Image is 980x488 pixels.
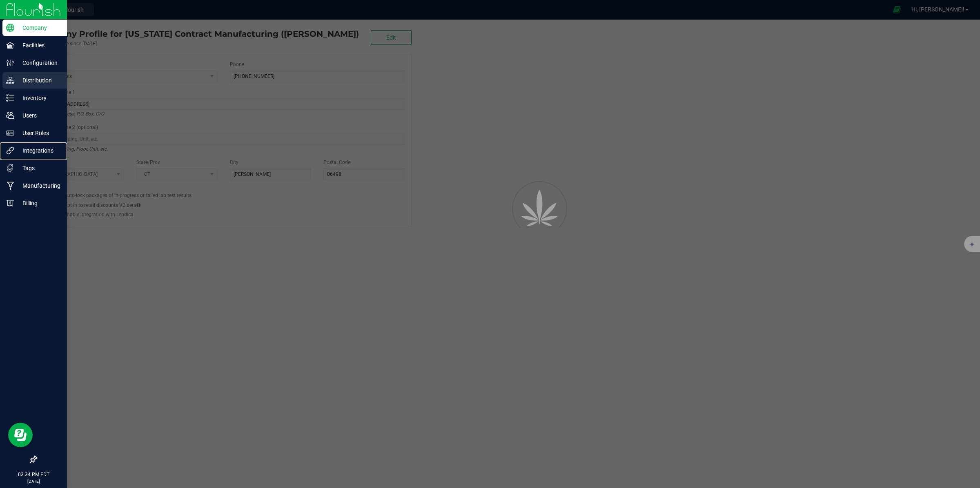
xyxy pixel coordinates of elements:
inline-svg: Facilities [6,41,14,49]
p: Billing [14,198,63,208]
iframe: Resource center [8,423,33,447]
inline-svg: Inventory [6,94,14,102]
p: Company [14,23,63,33]
p: Configuration [14,58,63,68]
inline-svg: Distribution [6,76,14,84]
p: 03:34 PM EDT [4,471,63,478]
p: User Roles [14,128,63,138]
inline-svg: Billing [6,199,14,207]
p: Manufacturing [14,181,63,191]
p: Integrations [14,146,63,155]
inline-svg: Tags [6,164,14,172]
inline-svg: Integrations [6,146,14,155]
inline-svg: Users [6,111,14,120]
inline-svg: Company [6,24,14,32]
p: [DATE] [4,478,63,484]
p: Tags [14,163,63,173]
inline-svg: Configuration [6,59,14,67]
inline-svg: User Roles [6,129,14,137]
p: Inventory [14,93,63,103]
p: Facilities [14,40,63,50]
p: Users [14,111,63,120]
p: Distribution [14,75,63,85]
inline-svg: Manufacturing [6,182,14,190]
